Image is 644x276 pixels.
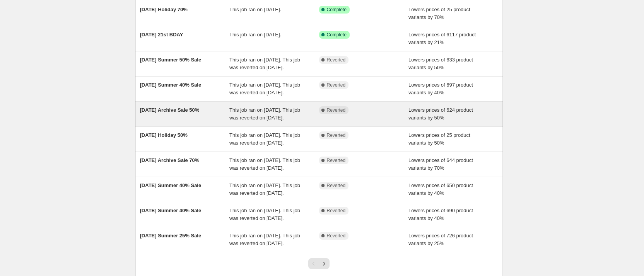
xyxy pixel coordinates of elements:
[408,182,473,196] span: Lowers prices of 650 product variants by 40%
[327,82,346,88] span: Reverted
[408,57,473,70] span: Lowers prices of 633 product variants by 50%
[327,182,346,189] span: Reverted
[140,208,202,213] span: [DATE] Summer 40% Sale
[140,7,188,12] span: [DATE] Holiday 70%
[308,258,330,269] nav: Pagination
[327,208,346,214] span: Reverted
[408,132,470,146] span: Lowers prices of 25 product variants by 50%
[327,7,347,13] span: Complete
[229,82,300,95] span: This job ran on [DATE]. This job was reverted on [DATE].
[229,233,300,246] span: This job ran on [DATE]. This job was reverted on [DATE].
[408,233,473,246] span: Lowers prices of 726 product variants by 25%
[140,182,202,188] span: [DATE] Summer 40% Sale
[140,57,202,63] span: [DATE] Summer 50% Sale
[229,7,281,12] span: This job ran on [DATE].
[408,82,473,95] span: Lowers prices of 697 product variants by 40%
[408,32,476,45] span: Lowers prices of 6117 product variants by 21%
[229,57,300,70] span: This job ran on [DATE]. This job was reverted on [DATE].
[229,157,300,171] span: This job ran on [DATE]. This job was reverted on [DATE].
[319,258,330,269] button: Next
[229,107,300,121] span: This job ran on [DATE]. This job was reverted on [DATE].
[229,182,300,196] span: This job ran on [DATE]. This job was reverted on [DATE].
[140,82,202,88] span: [DATE] Summer 40% Sale
[408,7,470,20] span: Lowers prices of 25 product variants by 70%
[140,107,200,113] span: [DATE] Archive Sale 50%
[408,107,473,121] span: Lowers prices of 624 product variants by 50%
[327,32,347,38] span: Complete
[229,208,300,221] span: This job ran on [DATE]. This job was reverted on [DATE].
[327,132,346,138] span: Reverted
[140,233,202,239] span: [DATE] Summer 25% Sale
[140,132,188,138] span: [DATE] Holiday 50%
[408,157,473,171] span: Lowers prices of 644 product variants by 70%
[327,57,346,63] span: Reverted
[229,132,300,146] span: This job ran on [DATE]. This job was reverted on [DATE].
[327,107,346,113] span: Reverted
[327,157,346,164] span: Reverted
[408,208,473,221] span: Lowers prices of 690 product variants by 40%
[140,32,183,37] span: [DATE] 21st BDAY
[229,32,281,37] span: This job ran on [DATE].
[327,233,346,239] span: Reverted
[140,157,200,163] span: [DATE] Archive Sale 70%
